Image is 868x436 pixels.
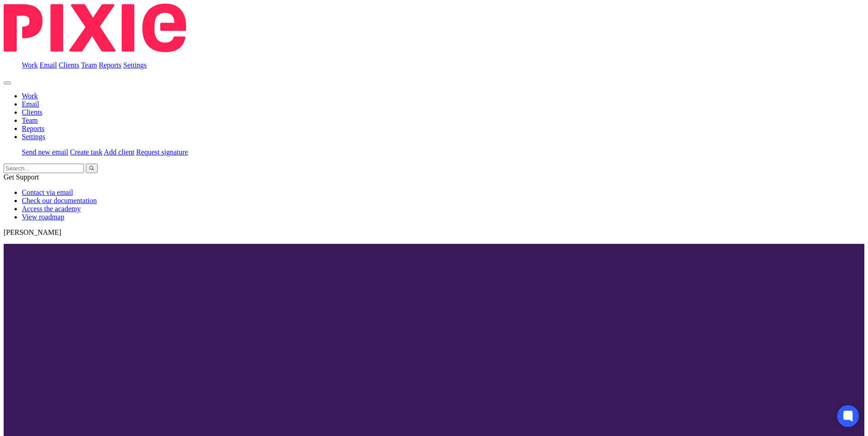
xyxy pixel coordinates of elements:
[22,133,45,140] a: Settings
[22,100,39,108] a: Email
[22,213,64,221] a: View roadmap
[4,228,864,237] p: [PERSON_NAME]
[123,61,147,69] a: Settings
[22,125,44,132] a: Reports
[4,4,186,52] img: Pixie
[22,61,38,69] a: Work
[104,148,134,156] a: Add client
[22,116,38,124] a: Team
[86,164,98,173] button: Search
[22,92,38,100] a: Work
[22,197,97,204] a: Check our documentation
[70,148,103,156] a: Create task
[136,148,188,156] a: Request signature
[59,61,79,69] a: Clients
[99,61,122,69] a: Reports
[22,148,68,156] a: Send new email
[4,164,84,173] input: Search
[81,61,97,69] a: Team
[39,61,57,69] a: Email
[22,205,81,213] a: Access the academy
[22,189,73,196] a: Contact via email
[4,173,39,181] span: Get Support
[22,108,42,116] a: Clients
